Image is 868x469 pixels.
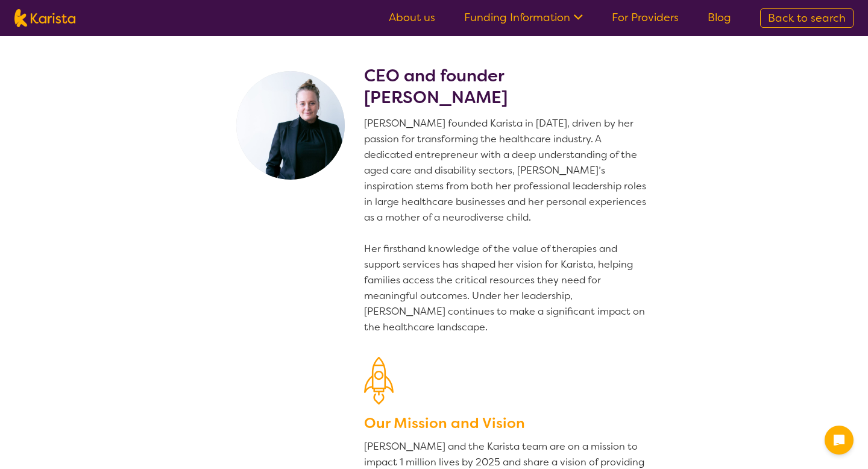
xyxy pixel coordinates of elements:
[14,9,75,27] img: Karista logo
[364,412,651,434] h3: Our Mission and Vision
[364,357,394,404] img: Our Mission
[364,116,651,335] p: [PERSON_NAME] founded Karista in [DATE], driven by her passion for transforming the healthcare in...
[389,10,435,25] a: About us
[464,10,583,25] a: Funding Information
[612,10,679,25] a: For Providers
[768,11,846,25] span: Back to search
[708,10,731,25] a: Blog
[760,8,854,28] a: Back to search
[364,65,651,109] h2: CEO and founder [PERSON_NAME]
